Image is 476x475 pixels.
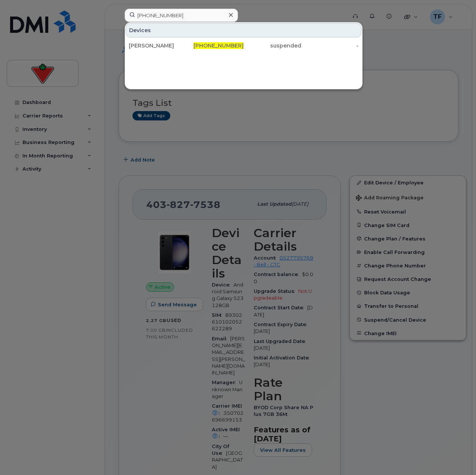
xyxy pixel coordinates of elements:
[193,42,244,49] span: [PHONE_NUMBER]
[244,42,301,49] div: suspended
[126,23,361,37] div: Devices
[301,42,359,49] div: -
[126,39,361,52] a: [PERSON_NAME][PHONE_NUMBER]suspended-
[129,42,186,49] div: [PERSON_NAME]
